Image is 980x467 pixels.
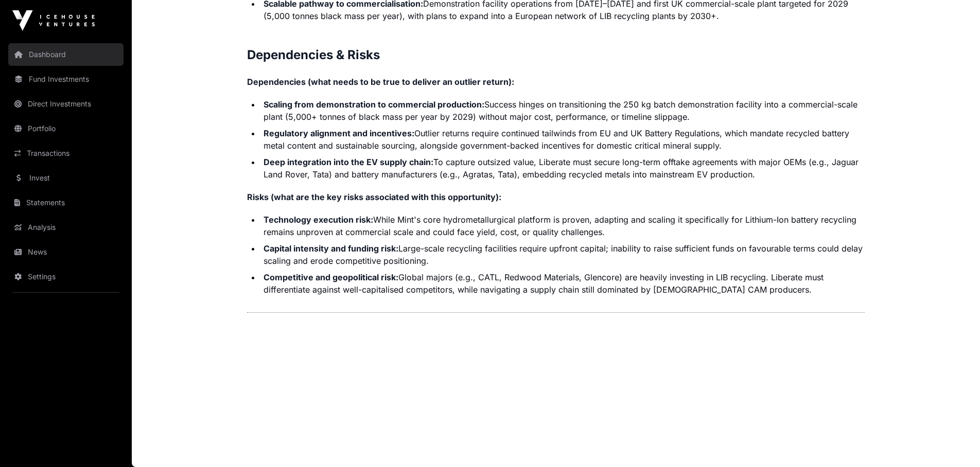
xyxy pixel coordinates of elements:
[247,77,514,87] strong: Dependencies (what needs to be true to deliver an outlier return):
[8,68,124,91] a: Fund Investments
[12,10,95,31] img: Icehouse Ventures Logo
[264,128,414,138] strong: Regulatory alignment and incentives:
[264,272,398,282] strong: Competitive and geopolitical risk:
[247,47,865,63] h2: Dependencies & Risks
[264,243,398,254] strong: Capital intensity and funding risk:
[260,156,865,181] li: To capture outsized value, Liberate must secure long-term offtake agreements with major OEMs (e.g...
[929,418,980,467] iframe: Chat Widget
[264,214,373,225] strong: Technology execution risk:
[264,99,484,110] strong: Scaling from demonstration to commercial production:
[260,271,865,296] li: Global majors (e.g., CATL, Redwood Materials, Glencore) are heavily investing in LIB recycling. L...
[8,167,124,189] a: Invest
[260,127,865,152] li: Outlier returns require continued tailwinds from EU and UK Battery Regulations, which mandate rec...
[260,213,865,238] li: While Mint's core hydrometallurgical platform is proven, adapting and scaling it specifically for...
[8,142,124,165] a: Transactions
[247,192,501,202] strong: Risks (what are the key risks associated with this opportunity):
[8,43,124,66] a: Dashboard
[8,117,124,140] a: Portfolio
[8,191,124,214] a: Statements
[8,216,124,239] a: Analysis
[8,265,124,288] a: Settings
[260,242,865,267] li: Large-scale recycling facilities require upfront capital; inability to raise sufficient funds on ...
[8,241,124,263] a: News
[264,157,433,167] strong: Deep integration into the EV supply chain:
[8,93,124,115] a: Direct Investments
[260,98,865,123] li: Success hinges on transitioning the 250 kg batch demonstration facility into a commercial-scale p...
